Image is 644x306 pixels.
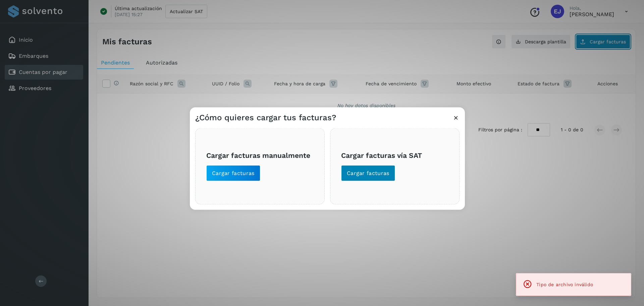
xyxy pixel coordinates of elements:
span: Cargar facturas [212,169,255,177]
h3: Cargar facturas manualmente [206,151,314,160]
button: Cargar facturas [206,165,260,181]
span: Tipo de archivo inválido [536,282,593,287]
h3: Cargar facturas vía SAT [341,151,448,160]
span: Cargar facturas [347,169,389,177]
button: Cargar facturas [341,165,395,181]
h3: ¿Cómo quieres cargar tus facturas? [195,113,336,122]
